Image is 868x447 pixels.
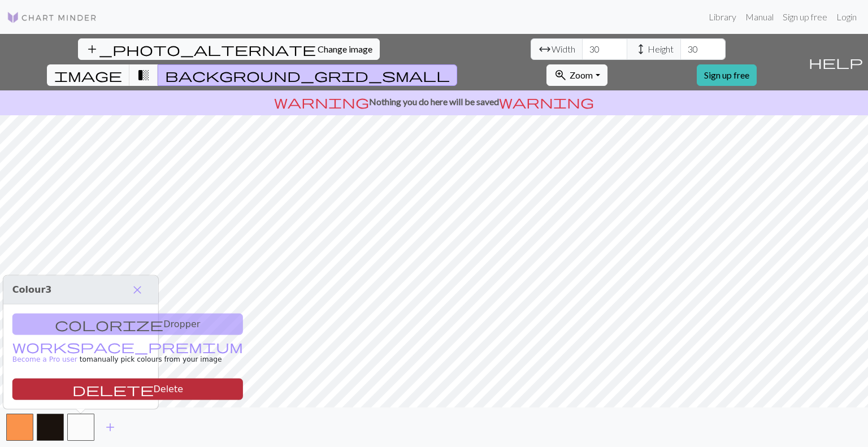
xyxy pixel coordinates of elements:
[554,67,567,83] span: zoom_in
[131,282,144,298] span: close
[697,64,757,86] a: Sign up free
[12,344,243,363] a: Become a Pro user
[809,54,863,70] span: help
[7,11,97,24] img: Logo
[125,280,149,300] button: Close
[137,67,150,83] span: transition_fade
[12,284,52,295] span: Colour 3
[5,95,863,109] p: Nothing you do here will be saved
[546,64,607,86] button: Zoom
[72,381,154,397] span: delete
[778,6,832,28] a: Sign up free
[78,38,380,60] button: Change image
[634,41,648,57] span: height
[274,94,369,110] span: warning
[12,344,243,363] small: to manually pick colours from your image
[552,42,575,56] span: Width
[85,41,316,57] span: add_photo_alternate
[570,70,593,80] span: Zoom
[318,44,372,54] span: Change image
[741,6,778,28] a: Manual
[103,419,117,435] span: add
[165,67,450,83] span: background_grid_small
[96,416,124,438] button: Add color
[704,6,741,28] a: Library
[538,41,552,57] span: arrow_range
[648,42,674,56] span: Height
[804,34,868,90] button: Help
[832,6,861,28] a: Login
[12,338,243,354] span: workspace_premium
[54,67,122,83] span: image
[12,379,243,400] button: Delete color
[499,94,594,110] span: warning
